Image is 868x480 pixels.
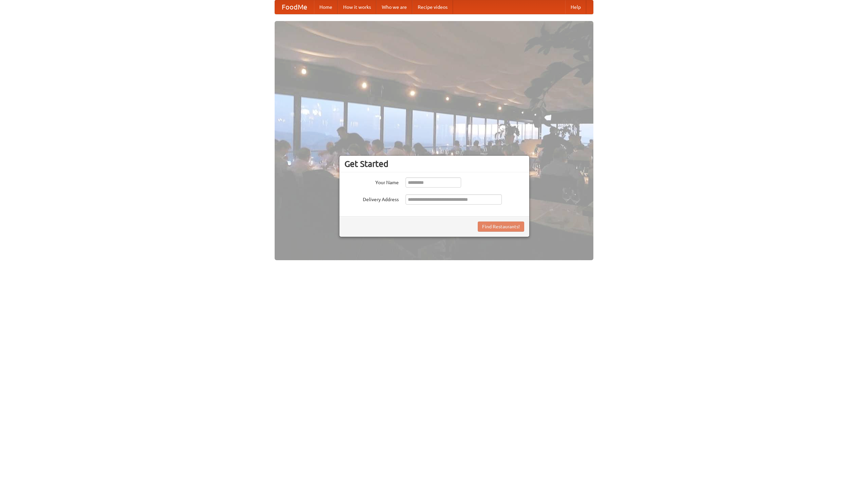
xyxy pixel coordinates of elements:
label: Delivery Address [344,194,399,203]
a: How it works [338,0,376,14]
a: Help [565,0,586,14]
label: Your Name [344,177,399,186]
a: Recipe videos [412,0,453,14]
h3: Get Started [344,159,524,169]
a: FoodMe [275,0,314,14]
a: Who we are [376,0,412,14]
button: Find Restaurants! [478,222,524,232]
a: Home [314,0,338,14]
